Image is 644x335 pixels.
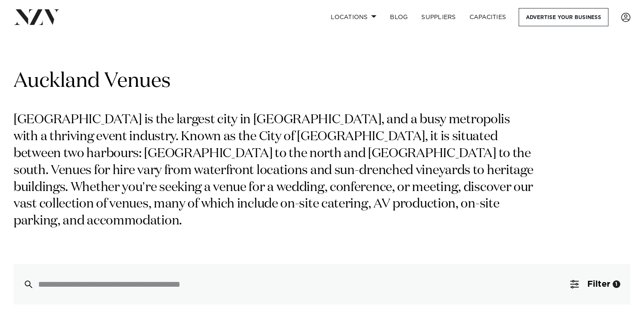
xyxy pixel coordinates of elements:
a: Locations [324,8,383,26]
span: Filter [587,280,610,288]
button: Filter1 [560,264,630,305]
a: Advertise your business [519,8,608,26]
a: Capacities [463,8,513,26]
img: nzv-logo.png [14,9,60,25]
div: 1 [613,280,620,288]
a: BLOG [383,8,415,26]
a: SUPPLIERS [415,8,462,26]
p: [GEOGRAPHIC_DATA] is the largest city in [GEOGRAPHIC_DATA], and a busy metropolis with a thriving... [14,112,537,230]
h1: Auckland Venues [14,68,630,95]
